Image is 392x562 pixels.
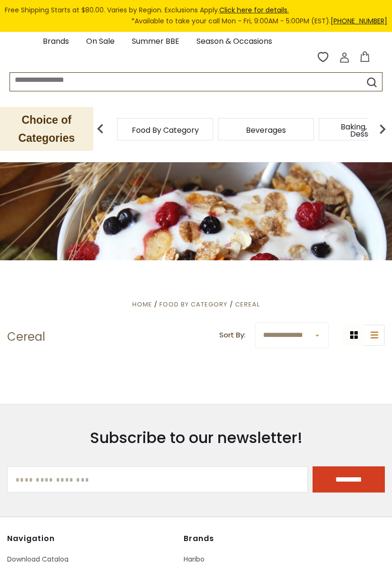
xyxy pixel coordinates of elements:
[86,35,115,48] a: On Sale
[132,35,179,48] a: Summer BBE
[91,119,110,138] img: previous arrow
[235,300,260,309] a: Cereal
[7,534,177,543] h4: Navigation
[219,5,289,15] a: Click here for details.
[246,127,286,134] a: Beverages
[196,35,272,48] a: Season & Occasions
[5,5,387,27] div: Free Shipping Starts at $80.00. Varies by Region. Exclusions Apply.
[132,127,199,134] a: Food By Category
[184,534,353,543] h4: Brands
[132,300,152,309] a: Home
[331,16,387,26] a: [PHONE_NUMBER]
[43,35,69,48] a: Brands
[7,330,45,344] h1: Cereal
[159,300,227,309] a: Food By Category
[131,16,387,27] span: *Available to take your call Mon - Fri, 9:00AM - 5:00PM (EST).
[7,428,385,447] h3: Subscribe to our newsletter!
[373,119,392,138] img: next arrow
[219,329,245,341] label: Sort By:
